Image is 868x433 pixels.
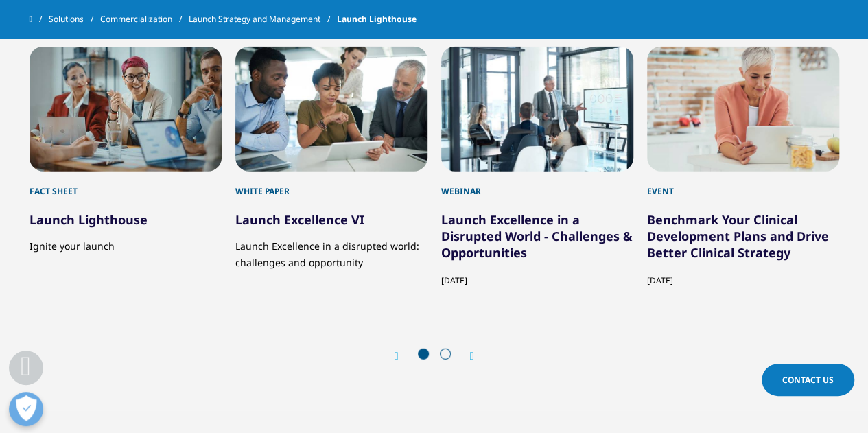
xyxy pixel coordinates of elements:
p: Launch Excellence in a disrupted world: challenges and opportunity [235,228,427,271]
div: 4 / 5 [647,47,839,287]
a: Launch Excellence in a Disrupted World - Challenges & Opportunities [441,211,633,261]
a: Launch Lighthouse [30,211,148,228]
a: Benchmark Your Clinical Development Plans and Drive Better Clinical Strategy [647,211,829,261]
a: Contact Us [762,364,854,396]
span: Launch Lighthouse [337,7,417,32]
p: Ignite your launch [30,228,222,255]
div: [DATE] [441,261,633,287]
div: 2 / 5 [235,47,427,287]
a: Solutions [49,7,100,32]
div: Fact Sheet [30,172,222,198]
div: Previous slide [395,349,412,362]
div: [DATE] [647,261,839,287]
a: Launch Excellence VI [235,211,364,228]
span: Contact Us [782,374,834,386]
button: Open Preferences [9,392,43,426]
a: Commercialization [100,7,189,32]
a: Launch Strategy and Management [189,7,337,32]
div: Event [647,172,839,198]
div: Next slide [456,349,474,362]
div: White Paper [235,172,427,198]
div: 3 / 5 [441,47,633,287]
div: Webinar [441,172,633,198]
div: 1 / 5 [30,47,222,287]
